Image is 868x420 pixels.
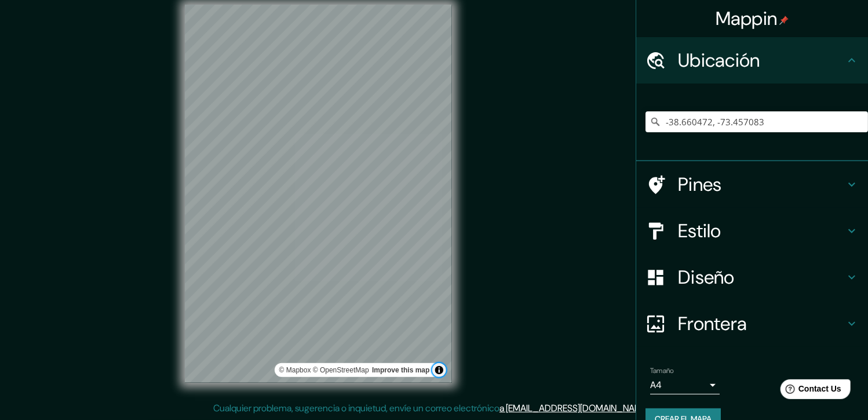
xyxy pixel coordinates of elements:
a: OpenStreetMap [313,366,369,374]
h4: Estilo [678,219,845,242]
div: Pines [636,161,868,208]
div: Diseño [636,254,868,300]
iframe: Help widget launcher [765,375,855,407]
a: Map feedback [372,366,429,374]
h4: Pines [678,173,845,196]
div: Frontera [636,300,868,347]
font: Mappin [716,6,778,31]
h4: Diseño [678,266,845,289]
p: Cualquier problema, sugerencia o inquietud, envíe un correo electrónico . [213,401,651,415]
a: a [EMAIL_ADDRESS][DOMAIN_NAME] [499,402,649,414]
button: Alternar atribución [432,363,446,377]
div: A4 [650,376,720,394]
img: pin-icon.png [779,16,789,25]
a: Mapbox [279,366,311,374]
h4: Frontera [678,312,845,335]
div: Ubicación [636,37,868,84]
input: Elige tu ciudad o área [645,111,868,132]
h4: Ubicación [678,49,845,72]
div: Estilo [636,208,868,254]
canvas: Mapa [185,5,452,383]
label: Tamaño [650,366,674,376]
